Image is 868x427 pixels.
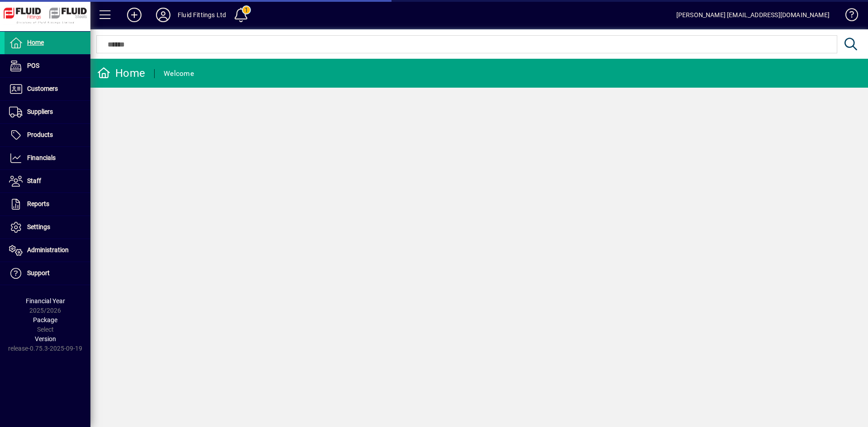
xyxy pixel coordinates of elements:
span: Suppliers [27,108,53,115]
span: Package [33,316,57,324]
a: POS [5,55,90,77]
span: POS [27,62,39,69]
a: Knowledge Base [839,2,857,31]
a: Reports [5,193,90,216]
a: Financials [5,147,90,169]
span: Customers [27,85,58,92]
span: Home [27,39,44,46]
span: Administration [27,246,69,253]
div: Welcome [164,66,194,81]
div: [PERSON_NAME] [EMAIL_ADDRESS][DOMAIN_NAME] [676,8,830,22]
a: Settings [5,216,90,239]
span: Products [27,131,53,138]
a: Products [5,124,90,146]
span: Financials [27,154,56,161]
a: Administration [5,239,90,262]
a: Customers [5,78,90,100]
span: Reports [27,200,49,207]
a: Staff [5,170,90,192]
div: Home [97,66,145,80]
button: Add [120,7,149,23]
span: Version [35,335,56,343]
a: Suppliers [5,101,90,123]
span: Settings [27,223,50,230]
span: Staff [27,177,41,184]
span: Financial Year [26,297,65,305]
span: Support [27,269,50,277]
div: Fluid Fittings Ltd [178,8,226,22]
button: Profile [149,7,178,23]
a: Support [5,262,90,285]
